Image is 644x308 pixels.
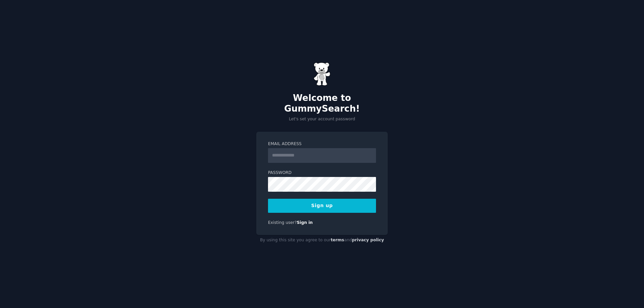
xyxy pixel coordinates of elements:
button: Sign up [268,199,376,213]
a: privacy policy [352,238,384,242]
span: Existing user? [268,220,297,225]
label: Email Address [268,141,376,147]
p: Let's set your account password [256,116,388,122]
div: By using this site you agree to our and [256,235,388,246]
h2: Welcome to GummySearch! [256,93,388,114]
label: Password [268,170,376,176]
a: Sign in [297,220,313,225]
a: terms [331,238,344,242]
img: Gummy Bear [314,62,330,86]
